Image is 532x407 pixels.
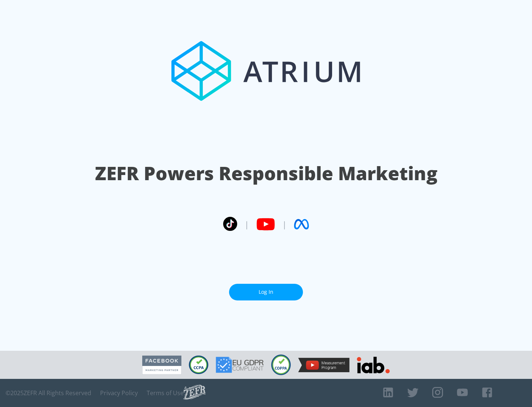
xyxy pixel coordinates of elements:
img: COPPA Compliant [271,354,291,375]
img: YouTube Measurement Program [298,358,349,372]
span: | [282,219,287,230]
img: IAB [357,357,390,373]
a: Privacy Policy [100,389,138,397]
a: Log In [229,284,303,300]
a: Terms of Use [147,389,184,397]
img: GDPR Compliant [216,357,264,373]
span: | [245,219,249,230]
img: Facebook Marketing Partner [142,356,181,374]
img: CCPA Compliant [189,356,208,374]
span: © 2025 ZEFR All Rights Reserved [6,389,91,397]
h1: ZEFR Powers Responsible Marketing [95,161,437,186]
